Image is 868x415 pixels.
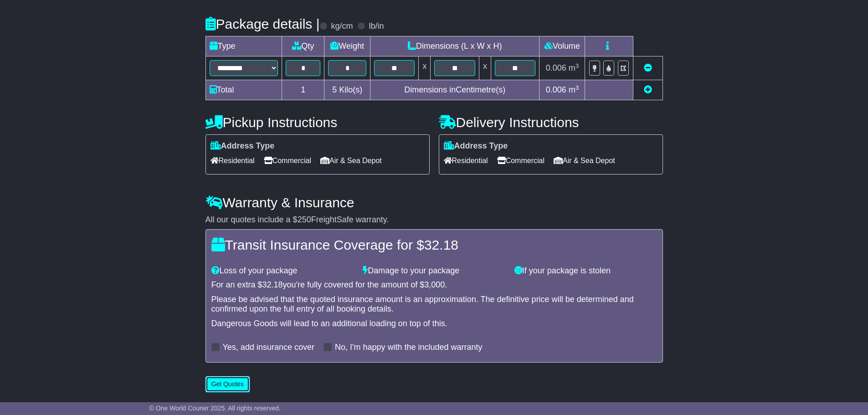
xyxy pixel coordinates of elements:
[320,154,382,168] span: Air & Sea Depot
[424,237,458,252] span: 32.18
[370,80,539,100] td: Dimensions in Centimetre(s)
[439,115,663,130] h4: Delivery Instructions
[205,376,250,392] button: Get Quotes
[369,21,384,31] label: lb/in
[205,80,282,100] td: Total
[479,56,491,80] td: x
[419,56,431,80] td: x
[644,63,652,72] a: Remove this item
[546,63,566,72] span: 0.006
[324,80,370,100] td: Kilo(s)
[298,215,311,224] span: 250
[575,84,579,91] sup: 3
[358,266,510,276] div: Damage to your package
[211,141,275,151] label: Address Type
[223,343,314,353] label: Yes, add insurance cover
[332,85,337,94] span: 5
[205,195,663,210] h4: Warranty & Insurance
[569,63,579,72] span: m
[205,16,320,31] h4: Package details |
[335,343,483,353] label: No, I'm happy with the included warranty
[444,154,488,168] span: Residential
[331,21,353,31] label: kg/cm
[207,266,359,276] div: Loss of your package
[554,154,615,168] span: Air & Sea Depot
[211,280,657,290] div: For an extra $ you're fully covered for the amount of $ .
[282,36,324,56] td: Qty
[149,405,281,412] span: © One World Courier 2025. All rights reserved.
[205,115,430,130] h4: Pickup Instructions
[264,154,311,168] span: Commercial
[644,85,652,94] a: Add new item
[205,215,663,225] div: All our quotes include a $ FreightSafe warranty.
[539,36,585,56] td: Volume
[211,237,657,252] h4: Transit Insurance Coverage for $
[324,36,370,56] td: Weight
[205,36,282,56] td: Type
[370,36,539,56] td: Dimensions (L x W x H)
[546,85,566,94] span: 0.006
[282,80,324,100] td: 1
[497,154,544,168] span: Commercial
[444,141,508,151] label: Address Type
[424,280,445,289] span: 3,000
[211,154,255,168] span: Residential
[569,85,579,94] span: m
[211,319,657,329] div: Dangerous Goods will lead to an additional loading on top of this.
[262,280,283,289] span: 32.18
[211,295,657,314] div: Please be advised that the quoted insurance amount is an approximation. The definitive price will...
[510,266,662,276] div: If your package is stolen
[575,62,579,69] sup: 3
